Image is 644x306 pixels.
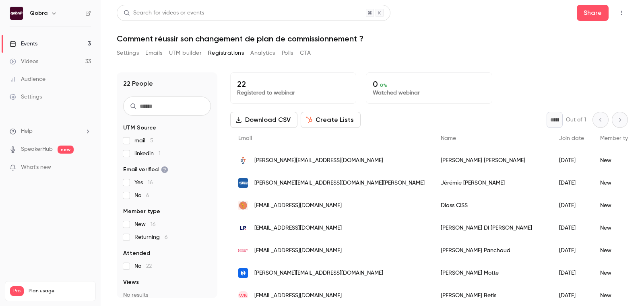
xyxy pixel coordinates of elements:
[551,239,592,262] div: [DATE]
[145,47,162,60] button: Emails
[254,269,383,277] span: [PERSON_NAME][EMAIL_ADDRESS][DOMAIN_NAME]
[577,5,609,21] button: Share
[592,194,643,217] div: New
[592,172,643,194] div: New
[238,249,248,252] img: healthhero.com
[21,127,33,136] span: Help
[134,220,156,228] span: New
[441,136,456,141] span: Name
[117,34,628,43] h1: Comment réussir son changement de plan de commissionnement ?
[239,292,247,299] span: WB
[433,149,551,172] div: [PERSON_NAME] [PERSON_NAME]
[146,263,152,269] span: 22
[238,201,248,210] img: dayuse.com
[30,9,47,17] h6: Qobra
[433,194,551,217] div: Diass CISS
[134,191,149,199] span: No
[29,288,91,294] span: Plan usage
[551,262,592,284] div: [DATE]
[592,217,643,239] div: New
[146,193,149,198] span: 6
[238,268,248,278] img: naboo.app
[10,7,23,20] img: Qobra
[134,137,153,145] span: mail
[238,178,248,188] img: fr.urgo.com
[433,217,551,239] div: [PERSON_NAME] DI [PERSON_NAME]
[169,47,202,60] button: UTM builder
[208,47,244,60] button: Registrations
[254,292,342,300] span: [EMAIL_ADDRESS][DOMAIN_NAME]
[134,233,168,241] span: Returning
[373,89,485,97] p: Watched webinar
[592,262,643,284] div: New
[123,278,139,286] span: Views
[165,234,168,240] span: 6
[123,291,211,299] p: No results
[301,112,361,128] button: Create Lists
[551,149,592,172] div: [DATE]
[238,223,248,233] img: legalplace.fr
[433,239,551,262] div: [PERSON_NAME] Panchaud
[10,75,45,83] div: Audience
[58,146,74,154] span: new
[551,172,592,194] div: [DATE]
[551,194,592,217] div: [DATE]
[123,249,150,257] span: Attended
[10,286,24,296] span: Pro
[433,172,551,194] div: Jérémie [PERSON_NAME]
[600,136,635,141] span: Member type
[10,40,37,48] div: Events
[559,136,584,141] span: Join date
[551,217,592,239] div: [DATE]
[159,151,161,156] span: 1
[380,82,387,88] span: 0 %
[230,112,297,128] button: Download CSV
[134,262,152,270] span: No
[592,239,643,262] div: New
[254,156,383,165] span: [PERSON_NAME][EMAIL_ADDRESS][DOMAIN_NAME]
[254,246,342,255] span: [EMAIL_ADDRESS][DOMAIN_NAME]
[254,201,342,210] span: [EMAIL_ADDRESS][DOMAIN_NAME]
[282,47,293,60] button: Polls
[123,166,168,174] span: Email verified
[150,138,153,144] span: 5
[566,116,586,124] p: Out of 1
[373,79,485,89] p: 0
[10,58,38,66] div: Videos
[10,93,42,101] div: Settings
[237,89,349,97] p: Registered to webinar
[300,47,311,60] button: CTA
[123,207,160,216] span: Member type
[21,145,53,154] a: SpeakerHub
[10,127,91,136] li: help-dropdown-opener
[254,179,425,187] span: [PERSON_NAME][EMAIL_ADDRESS][DOMAIN_NAME][PERSON_NAME]
[433,262,551,284] div: [PERSON_NAME] Motte
[21,163,51,172] span: What's new
[123,124,156,132] span: UTM Source
[124,9,204,17] div: Search for videos or events
[134,179,153,187] span: Yes
[123,79,153,88] h1: 22 People
[250,47,275,60] button: Analytics
[117,47,139,60] button: Settings
[151,222,156,227] span: 16
[237,79,349,89] p: 22
[238,136,252,141] span: Email
[238,156,248,165] img: sidetrade.com
[592,149,643,172] div: New
[134,150,161,158] span: linkedin
[148,180,153,185] span: 16
[254,224,342,232] span: [EMAIL_ADDRESS][DOMAIN_NAME]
